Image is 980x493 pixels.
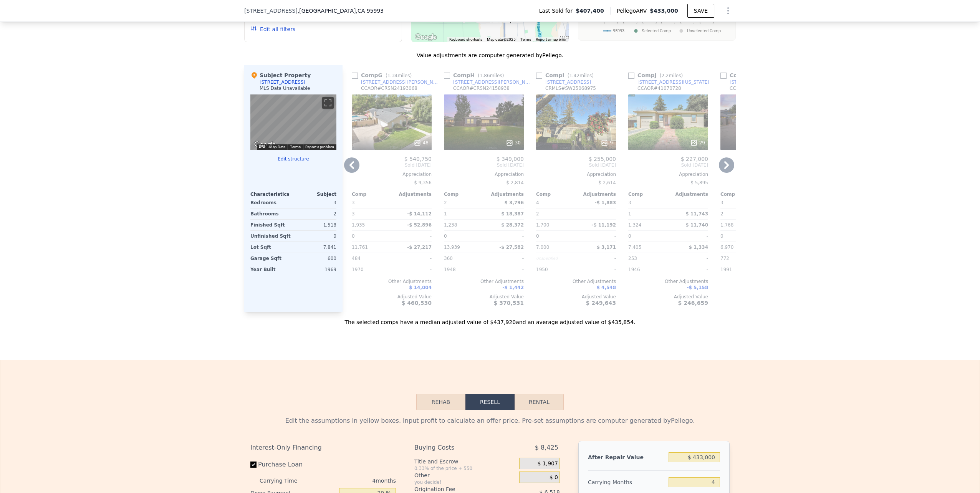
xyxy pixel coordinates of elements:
[720,177,800,188] div: -
[545,79,591,85] div: [STREET_ADDRESS]
[628,208,667,219] div: 1
[295,264,336,275] div: 1969
[413,32,439,42] img: Google
[393,264,432,275] div: -
[295,220,336,230] div: 1,518
[352,294,432,300] div: Adjusted Value
[536,264,574,275] div: 1950
[720,171,800,177] div: Appreciation
[352,222,365,228] span: 1,935
[250,462,257,468] input: Purchase Loan
[252,140,278,150] a: Open this area in Google Maps (opens a new window)
[687,4,714,18] button: SAVE
[416,394,465,410] button: Rehab
[628,191,668,197] div: Comp
[407,211,432,217] span: -$ 14,112
[598,180,616,185] span: $ 2,614
[252,140,278,150] img: Google
[352,191,392,197] div: Comp
[720,256,729,261] span: 772
[485,231,524,242] div: -
[550,474,558,481] span: $ 0
[449,37,482,42] button: Keyboard shortcuts
[536,162,616,168] span: Sold [DATE]
[539,7,576,15] span: Last Sold for
[689,245,708,250] span: $ 1,334
[564,73,597,78] span: ( miles)
[484,191,524,197] div: Adjustments
[259,145,265,148] button: Keyboard shortcuts
[730,79,775,85] div: [STREET_ADDRESS]
[720,245,733,250] span: 6,970
[680,18,695,23] text: [DATE]
[499,245,524,250] span: -$ 27,582
[352,278,432,285] div: Other Adjustments
[687,28,721,33] text: Unselected Comp
[352,171,432,177] div: Appreciation
[444,200,447,205] span: 2
[515,394,564,410] button: Rental
[604,18,618,23] text: [DATE]
[293,191,336,197] div: Subject
[628,294,708,300] div: Adjusted Value
[720,191,760,197] div: Comp
[642,28,671,33] text: Selected Comp
[269,144,285,150] button: Map Data
[597,285,616,290] span: $ 4,548
[444,208,482,219] div: 1
[576,191,616,197] div: Adjustments
[586,300,616,306] span: $ 249,643
[413,32,439,42] a: Open this area in Google Maps (opens a new window)
[628,71,686,79] div: Comp J
[453,79,533,85] div: [STREET_ADDRESS][PERSON_NAME]
[444,245,460,250] span: 13,939
[361,79,441,85] div: [STREET_ADDRESS][PERSON_NAME]
[295,242,336,253] div: 7,841
[352,208,390,219] div: 3
[352,256,361,261] span: 484
[382,73,415,78] span: ( miles)
[591,222,616,228] span: -$ 11,192
[720,79,775,85] a: [STREET_ADDRESS]
[295,253,336,264] div: 600
[352,233,355,239] span: 0
[414,479,516,485] div: you decide!
[251,25,295,33] button: Edit all filters
[617,7,650,15] span: Pellego ARV
[295,208,336,219] div: 2
[506,139,521,147] div: 30
[250,71,311,79] div: Subject Property
[250,441,396,455] div: Interest-Only Financing
[623,18,637,23] text: [DATE]
[650,8,678,14] span: $433,000
[414,139,429,147] div: 48
[414,471,516,479] div: Other
[628,162,708,168] span: Sold [DATE]
[628,264,667,275] div: 1946
[494,300,524,306] span: $ 370,531
[250,220,292,230] div: Finished Sqft
[352,264,390,275] div: 1970
[536,191,576,197] div: Comp
[569,73,579,78] span: 1.42
[250,156,336,162] button: Edit structure
[535,441,558,455] span: $ 8,425
[661,73,669,78] span: 2.2
[670,197,708,208] div: -
[485,253,524,264] div: -
[352,79,441,85] a: [STREET_ADDRESS][PERSON_NAME]
[536,208,574,219] div: 2
[501,211,524,217] span: $ 18,387
[250,94,336,150] div: Map
[250,253,292,264] div: Garage Sqft
[361,85,417,91] div: CCAOR # CRSN24193068
[444,233,447,239] span: 0
[576,7,604,15] span: $407,400
[642,18,657,23] text: [DATE]
[501,222,524,228] span: $ 28,372
[685,211,708,217] span: $ 11,743
[480,73,490,78] span: 1.86
[393,231,432,242] div: -
[497,156,524,162] span: $ 349,000
[637,85,681,91] div: CCAOR # 41070728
